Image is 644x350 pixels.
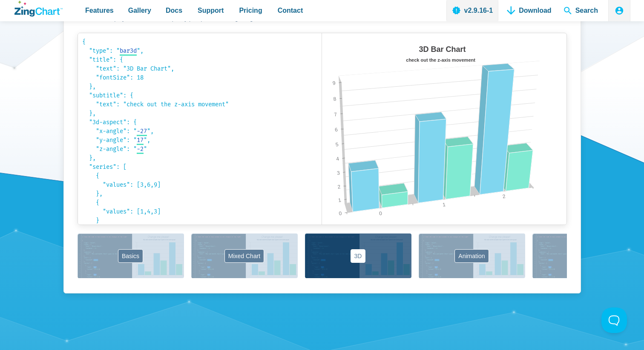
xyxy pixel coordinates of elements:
[128,5,151,16] span: Gallery
[137,128,147,135] span: -27
[278,5,303,16] span: Contact
[14,1,63,17] a: ZingChart Logo. Click to return to the homepage
[82,37,318,220] code: { "type": " ", "title": { "text": "3D Bar Chart", "fontSize": 18 }, "subtitle": { "text": "check ...
[532,233,639,278] button: Labels
[419,233,525,278] button: Animation
[166,5,182,16] span: Docs
[305,233,411,278] button: 3D
[191,233,298,278] button: Mixed Chart
[198,5,224,16] span: Support
[601,307,627,333] iframe: Toggle Customer Support
[120,47,137,54] span: bar3d
[137,137,144,144] span: 17
[137,145,144,153] span: -2
[85,5,114,16] span: Features
[239,5,262,16] span: Pricing
[78,233,184,278] button: Basics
